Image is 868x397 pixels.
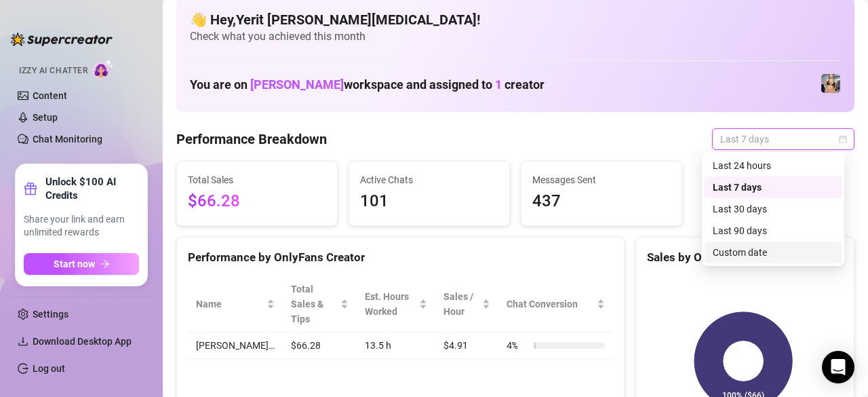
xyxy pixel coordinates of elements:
span: Messages Sent [532,172,671,187]
strong: Unlock $100 AI Credits [45,175,139,202]
span: Total Sales & Tips [291,282,338,326]
div: Last 7 days [705,176,842,198]
div: Performance by OnlyFans Creator [188,248,613,267]
h1: You are on workspace and assigned to creator [190,77,545,92]
span: Check what you achieved this month [190,29,841,44]
a: Settings [33,309,68,320]
a: Setup [33,112,58,123]
div: Custom date [713,245,833,260]
div: Last 30 days [713,202,833,216]
img: Veronica [821,74,840,93]
span: Total Sales [188,172,326,187]
span: gift [24,182,37,195]
span: Sales / Hour [443,289,479,319]
img: logo-BBDzfeDw.svg [11,33,113,46]
a: Log out [33,363,65,374]
span: calendar [839,135,847,143]
td: $4.91 [435,333,498,359]
th: Total Sales & Tips [283,276,357,333]
span: arrow-right [100,259,110,269]
div: Custom date [705,242,842,263]
th: Chat Conversion [498,276,613,333]
span: 4 % [507,338,528,353]
a: Content [33,90,67,101]
div: Open Intercom Messenger [822,351,854,383]
h4: Performance Breakdown [176,130,327,149]
div: Last 30 days [705,198,842,220]
span: Active Chats [360,172,498,187]
div: Last 24 hours [713,158,833,173]
th: Sales / Hour [435,276,498,333]
span: [PERSON_NAME] [250,77,344,92]
span: 437 [532,189,671,214]
span: 1 [495,77,502,92]
span: Chat Conversion [507,297,594,311]
span: $66.28 [188,189,326,214]
div: Last 7 days [713,180,833,195]
h4: 👋 Hey, Yerit [PERSON_NAME][MEDICAL_DATA] ! [190,10,841,29]
div: Last 24 hours [705,155,842,176]
div: Last 90 days [705,220,842,242]
span: download [18,336,28,347]
span: Download Desktop App [33,336,132,347]
div: Sales by OnlyFans Creator [647,248,843,267]
th: Name [188,276,283,333]
div: Est. Hours Worked [365,289,416,319]
td: $66.28 [283,333,357,359]
div: Last 90 days [713,223,833,238]
img: AI Chatter [93,59,114,79]
span: 101 [360,189,498,214]
span: Last 7 days [720,129,846,149]
td: [PERSON_NAME]… [188,333,283,359]
span: Share your link and earn unlimited rewards [24,213,139,240]
span: Name [196,297,264,311]
button: Start nowarrow-right [24,253,139,275]
td: 13.5 h [357,333,435,359]
span: Izzy AI Chatter [19,64,87,77]
span: Start now [54,259,95,269]
a: Chat Monitoring [33,134,102,145]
